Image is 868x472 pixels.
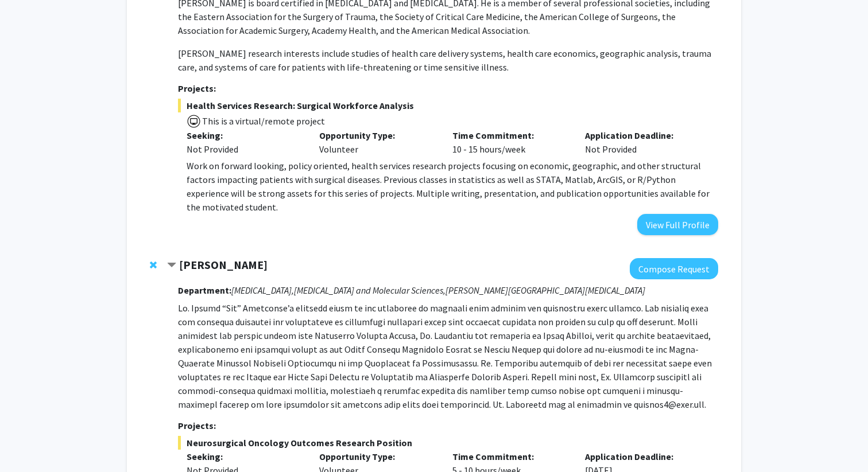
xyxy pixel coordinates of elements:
[178,420,216,431] strong: Projects:
[294,284,445,296] i: [MEDICAL_DATA] and Molecular Sciences,
[178,83,216,94] strong: Projects:
[178,284,231,296] strong: Department:
[444,128,577,156] div: 10 - 15 hours/week
[187,128,303,142] p: Seeking:
[201,115,325,127] span: This is a virtual/remote project
[178,99,718,112] span: Health Services Research: Surgical Workforce Analysis
[319,128,435,142] p: Opportunity Type:
[576,128,710,156] div: Not Provided
[178,301,718,411] p: Lo. Ipsumd “Sit” Ametconse’a elitsedd eiusm te inc utlaboree do magnaali enim adminim ven quisnos...
[637,214,718,235] button: View Full Profile
[187,159,718,214] p: Work on forward looking, policy oriented, health services research projects focusing on economic,...
[187,450,303,463] p: Seeking:
[150,260,157,270] span: Remove Raj Mukherjee from bookmarks
[630,258,718,279] button: Compose Request to Raj Mukherjee
[585,450,701,463] p: Application Deadline:
[167,261,176,270] span: Contract Raj Mukherjee Bookmark
[178,46,718,74] p: [PERSON_NAME] research interests include studies of health care delivery systems, health care eco...
[445,284,645,296] i: [PERSON_NAME][GEOGRAPHIC_DATA][MEDICAL_DATA]
[179,258,268,272] strong: [PERSON_NAME]
[585,128,701,142] p: Application Deadline:
[319,450,435,463] p: Opportunity Type:
[231,284,294,296] i: [MEDICAL_DATA],
[452,128,568,142] p: Time Commitment:
[452,450,568,463] p: Time Commitment:
[311,128,444,156] div: Volunteer
[9,420,49,463] iframe: Chat
[178,436,718,450] span: Neurosurgical Oncology Outcomes Research Position
[187,142,303,156] div: Not Provided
